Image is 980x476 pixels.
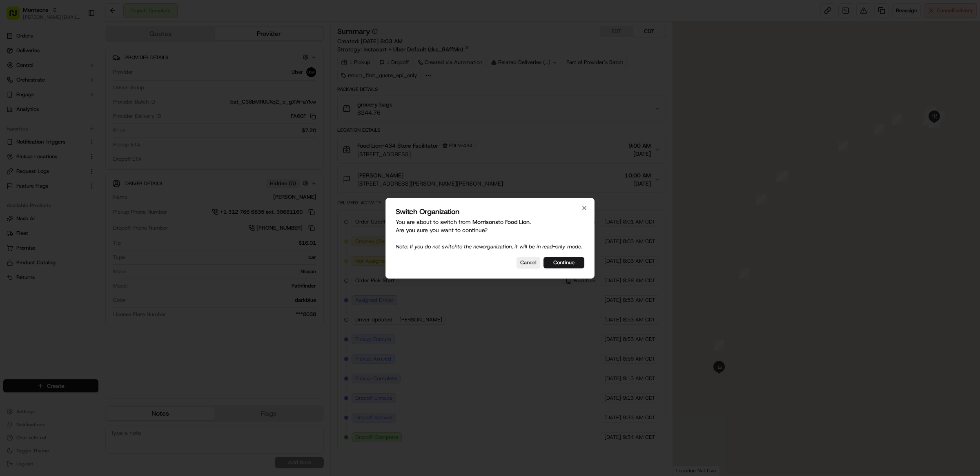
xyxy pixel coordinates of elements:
[505,218,530,226] span: Food Lion
[517,257,540,268] button: Cancel
[472,218,498,226] span: Morrisons
[396,208,584,215] h2: Switch Organization
[396,218,584,250] p: You are about to switch from to . Are you sure you want to continue?
[543,257,584,268] button: Continue
[396,243,582,250] span: Note: If you do not switch to the new organization, it will be in read-only mode.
